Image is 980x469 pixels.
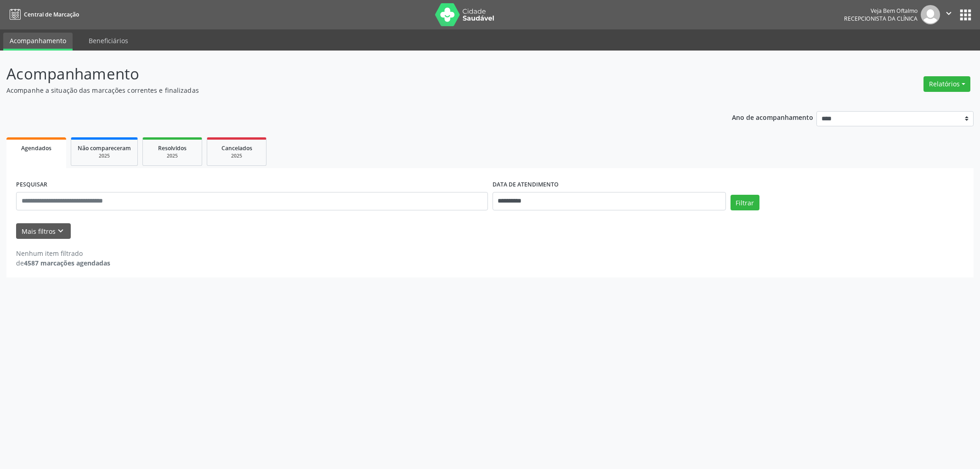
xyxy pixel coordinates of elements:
[844,15,918,23] span: Recepcionista da clínica
[944,8,954,18] i: 
[6,85,684,95] p: Acompanhe a situação das marcações correntes e finalizadas
[923,76,970,92] button: Relatórios
[3,33,73,51] a: Acompanhamento
[82,33,135,49] a: Beneficiários
[149,153,195,159] div: 2025
[158,144,187,152] span: Resolvidos
[78,153,131,159] div: 2025
[844,7,918,15] div: Veja Bem Oftalmo
[6,7,79,22] a: Central de Marcação
[24,11,79,18] span: Central de Marcação
[16,178,47,192] label: PESQUISAR
[16,223,71,239] button: Mais filtroskeyboard_arrow_down
[21,144,51,152] span: Agendados
[6,62,684,85] p: Acompanhamento
[957,7,974,23] button: apps
[78,144,131,152] span: Não compareceram
[921,5,940,24] img: img
[16,249,110,258] div: Nenhum item filtrado
[56,226,66,236] i: keyboard_arrow_down
[732,111,813,123] p: Ano de acompanhamento
[214,153,260,159] div: 2025
[221,144,252,152] span: Cancelados
[940,5,957,24] button: 
[24,259,110,267] strong: 4587 marcações agendadas
[493,178,559,192] label: DATA DE ATENDIMENTO
[16,258,110,268] div: de
[731,195,759,210] button: Filtrar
